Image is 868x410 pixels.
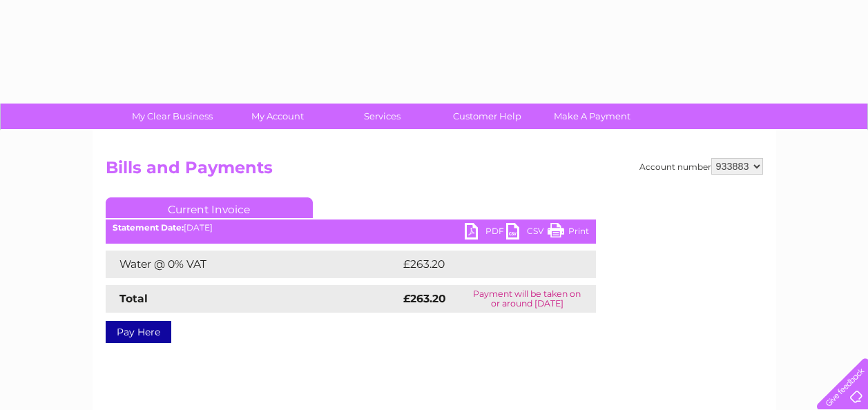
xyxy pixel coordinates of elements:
a: Print [548,223,589,243]
a: PDF [465,223,506,243]
strong: £263.20 [403,292,446,305]
b: Statement Date: [113,222,184,233]
a: Customer Help [430,104,544,129]
a: My Clear Business [115,104,229,129]
a: CSV [506,223,548,243]
a: Pay Here [106,321,171,343]
div: [DATE] [106,223,596,233]
a: Services [325,104,439,129]
td: £263.20 [400,251,572,278]
td: Water @ 0% VAT [106,251,400,278]
a: Current Invoice [106,197,313,218]
a: Make A Payment [535,104,649,129]
td: Payment will be taken on or around [DATE] [459,285,595,313]
div: Account number [639,158,763,175]
strong: Total [119,292,148,305]
h2: Bills and Payments [106,158,763,184]
a: My Account [220,104,334,129]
